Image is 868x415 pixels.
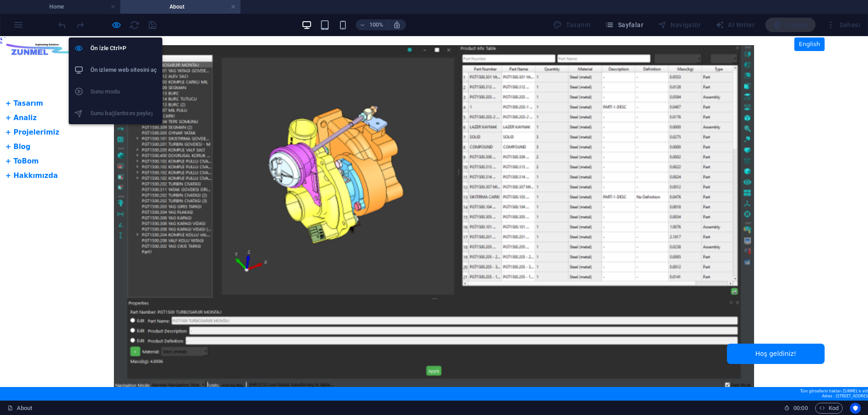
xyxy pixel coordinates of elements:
div: Tasarım (Ctrl+Alt+Y) [549,18,594,32]
button: 100% [356,19,388,30]
h6: Oturum süresi [784,403,808,414]
button: Kod [815,403,843,414]
span: 00 00 [793,403,807,414]
a: Seçimi iptal etmek için tıkla. Sayfaları açmak için çift tıkla [7,403,33,414]
span: Sayfalar [605,20,643,29]
h6: 100% [369,19,384,30]
h6: Ön İzle Ctrl+P [90,43,157,54]
h6: Ön izleme web sitesini aç [90,65,157,75]
h4: About [120,2,241,12]
button: Sayfalar [601,18,647,32]
span: : [800,405,801,411]
i: Yeniden boyutlandırmada yakınlaştırma düzeyini seçilen cihaza uyacak şekilde otomatik olarak ayarla. [393,21,401,29]
button: Usercentrics [850,403,861,414]
span: Kod [819,403,839,414]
